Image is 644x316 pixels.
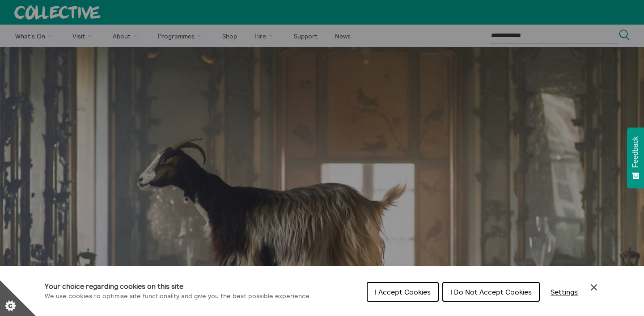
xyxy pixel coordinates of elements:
[589,282,599,293] button: Close Cookie Control
[375,287,431,296] span: I Accept Cookies
[45,281,311,291] h1: Your choice regarding cookies on this site
[627,127,644,188] button: Feedback - Show survey
[631,136,640,168] span: Feedback
[450,287,532,296] span: I Do Not Accept Cookies
[45,291,311,301] p: We use cookies to optimise site functionality and give you the best possible experience.
[367,282,439,302] button: I Accept Cookies
[551,287,578,296] span: Settings
[442,282,540,302] button: I Do Not Accept Cookies
[543,283,585,301] button: Settings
